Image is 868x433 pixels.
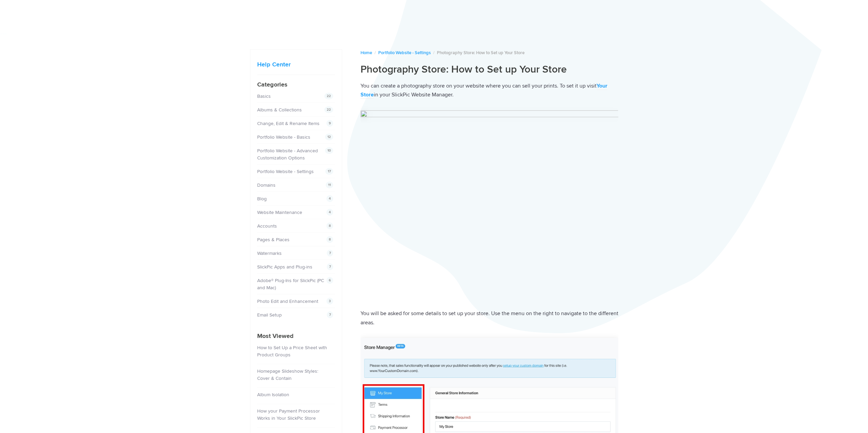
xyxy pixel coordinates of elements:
[361,309,618,327] p: You will be asked for some details to set up your store. Use the menu on the right to navigate to...
[257,392,289,398] a: Album Isolation
[327,263,333,270] span: 7
[257,182,276,188] a: Domains
[326,120,333,127] span: 9
[361,50,372,56] a: Home
[257,107,302,113] a: Albums & Collections
[361,63,618,76] h1: Photography Store: How to Set up Your Store
[326,222,333,229] span: 8
[257,345,327,358] a: How to Set Up a Price Sheet with Product Groups
[257,61,291,68] a: Help Center
[257,121,320,126] a: Change, Edit & Rename Items
[257,237,290,243] a: Pages & Places
[324,93,333,99] span: 22
[324,106,333,113] span: 22
[326,277,333,284] span: 6
[325,134,333,140] span: 12
[257,368,318,381] a: Homepage Slideshow Styles: Cover & Contain
[257,278,324,291] a: Adobe® Plug-Ins for SlickPic (PC and Mac)
[257,148,318,161] a: Portfolio Website - Advanced Customization Options
[378,50,431,56] a: Portfolio Website - Settings
[257,312,282,318] a: Email Setup
[326,195,333,202] span: 4
[257,331,335,341] h4: Most Viewed
[257,134,310,140] a: Portfolio Website - Basics
[433,50,435,56] span: /
[257,298,318,304] a: Photo Edit and Enhancement
[257,408,320,421] a: How your Payment Processor Works in Your SlickPic Store
[327,311,333,318] span: 7
[326,236,333,243] span: 8
[437,50,525,56] span: Photography Store: How to Set up Your Store
[326,182,333,188] span: 11
[257,264,312,270] a: SlickPic Apps and Plug-ins
[325,168,333,175] span: 17
[326,298,333,305] span: 3
[257,223,277,229] a: Accounts
[361,81,618,99] p: You can create a photography store on your website where you can sell your prints. To set it up v...
[374,50,376,56] span: /
[257,196,267,202] a: Blog
[257,169,314,174] a: Portfolio Website - Settings
[325,147,333,154] span: 10
[257,80,335,89] h4: Categories
[327,250,333,257] span: 7
[257,93,271,99] a: Basics
[326,209,333,216] span: 4
[257,250,282,256] a: Watermarks
[257,210,302,215] a: Website Maintenance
